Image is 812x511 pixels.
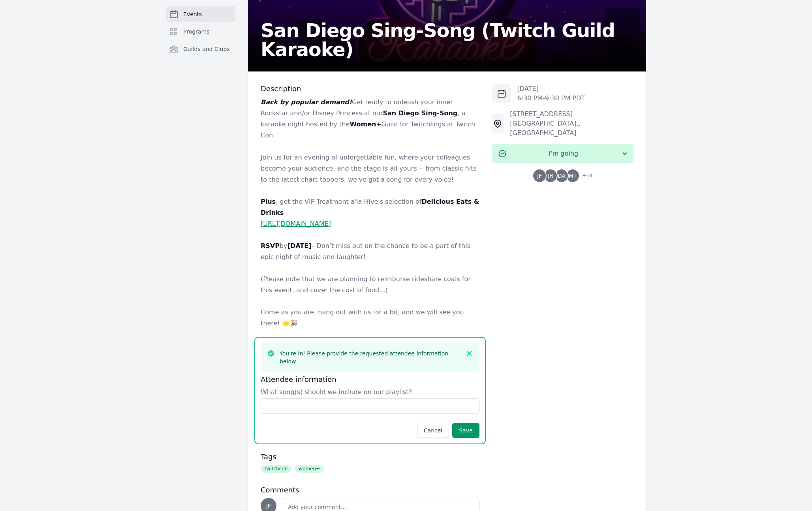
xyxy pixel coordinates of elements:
p: by – Don’t miss out on the chance to be a part of this epic night of music and laughter! [261,240,479,263]
a: Programs [166,24,235,39]
span: DA [558,173,566,178]
span: I'm going [506,149,621,158]
strong: RSVP [261,242,280,250]
h3: Attendee information [261,375,479,384]
span: women+ [295,465,324,473]
span: JF [537,173,542,178]
span: Guilds and Clubs [183,45,230,53]
p: (Please note that we are planning to reimburse rideshare costs for this event, and cover the cost... [261,274,479,296]
label: What song(s) should we include on our playlist? [261,387,479,397]
a: Guilds and Clubs [166,41,235,57]
button: I'm going [492,144,633,163]
strong: San Diego Sing-Song [383,109,458,117]
span: JF [266,503,271,509]
h3: Tags [261,452,479,462]
p: Come as you are, hang out with us for a bit, and we will see you there! 🌟🎉 [261,307,479,329]
span: JR [548,173,553,178]
p: Get ready to unleash your inner Rockstar and/or Disney Princess at our , a karaoke night hosted b... [261,97,479,141]
strong: Plus [261,198,276,205]
span: [STREET_ADDRESS][GEOGRAPHIC_DATA], , [GEOGRAPHIC_DATA] [510,110,580,137]
nav: Sidebar [166,6,235,70]
span: + 18 [577,171,592,182]
span: Events [183,10,202,18]
p: Join us for an evening of unforgettable fun, where your colleagues become your audience, and the ... [261,152,479,185]
h3: You're in! Please provide the requested attendee information below [280,349,461,365]
strong: [DATE] [288,242,312,250]
button: Cancel [417,423,449,438]
strong: Women+ [350,120,381,128]
span: twitchcon [261,465,291,473]
a: Events [166,6,235,22]
h2: San Diego Sing-Song (Twitch Guild Karaoke) [261,21,633,59]
button: Save [452,423,479,438]
p: , get the VIP Treatment a'la Hive's selection of [261,196,479,218]
h3: Comments [261,485,479,495]
a: [URL][DOMAIN_NAME] [261,220,331,227]
span: MT [569,173,577,178]
p: 6:30 PM - 9:30 PM PDT [517,94,585,103]
em: Back by popular demand! [261,98,352,106]
span: Programs [183,28,209,36]
h3: Description [261,84,479,94]
p: [DATE] [517,84,585,94]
